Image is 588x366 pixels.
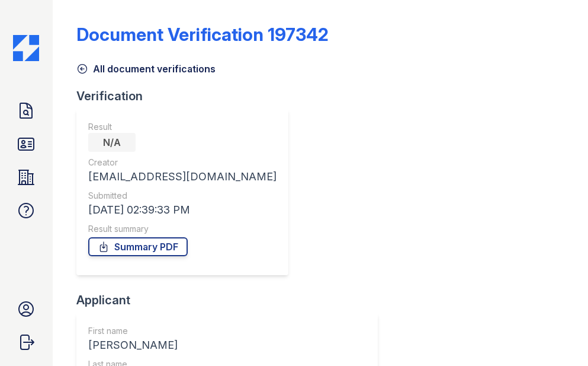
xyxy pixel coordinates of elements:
[88,223,277,235] div: Result summary
[76,292,387,308] div: Applicant
[88,202,277,218] div: [DATE] 02:39:33 PM
[88,337,366,354] div: [PERSON_NAME]
[88,325,366,337] div: First name
[538,319,576,354] iframe: chat widget
[88,190,277,202] div: Submitted
[76,88,298,104] div: Verification
[88,168,277,185] div: [EMAIL_ADDRESS][DOMAIN_NAME]
[13,35,39,61] img: CE_Icon_Blue-c292c112584629df590d857e76928e9f676e5b41ef8f769ba2f05ee15b207248.png
[88,237,188,256] a: Summary PDF
[88,133,136,152] div: N/A
[76,24,329,45] div: Document Verification 197342
[88,121,277,133] div: Result
[88,157,277,168] div: Creator
[76,62,216,76] a: All document verifications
